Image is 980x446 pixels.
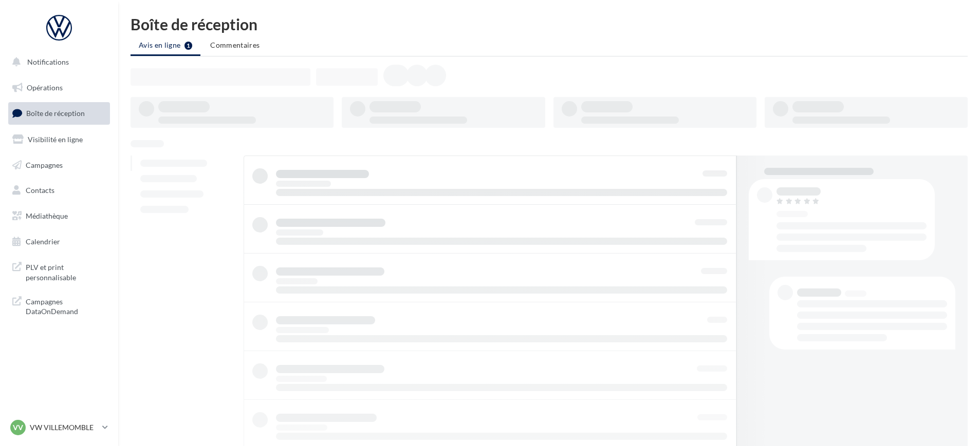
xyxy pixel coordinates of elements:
[26,186,54,195] span: Contacts
[26,160,63,169] span: Campagnes
[28,135,83,144] span: Visibilité en ligne
[26,295,106,317] span: Campagnes DataOnDemand
[26,237,60,246] span: Calendrier
[26,260,106,282] span: PLV et print personnalisable
[8,418,110,437] a: VV VW VILLEMOMBLE
[27,57,69,66] span: Notifications
[6,290,112,321] a: Campagnes DataOnDemand
[6,51,108,73] button: Notifications
[6,154,112,176] a: Campagnes
[27,83,63,92] span: Opérations
[6,129,112,150] a: Visibilité en ligne
[26,211,68,220] span: Médiathèque
[6,256,112,286] a: PLV et print personnalisable
[6,180,112,201] a: Contacts
[6,77,112,99] a: Opérations
[210,41,260,49] span: Commentaires
[13,422,23,433] span: VV
[6,205,112,227] a: Médiathèque
[30,422,98,433] p: VW VILLEMOMBLE
[26,109,85,118] span: Boîte de réception
[6,102,112,124] a: Boîte de réception
[6,231,112,253] a: Calendrier
[131,16,968,32] div: Boîte de réception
